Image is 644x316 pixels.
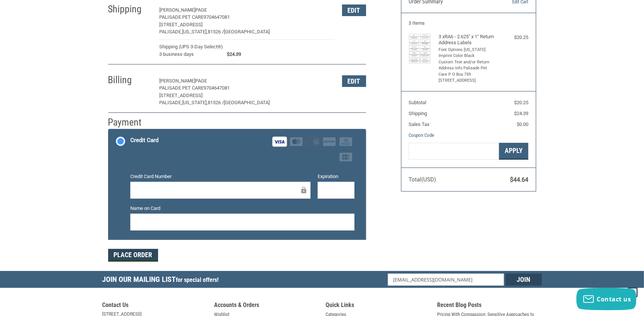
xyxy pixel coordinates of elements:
[326,301,430,311] h5: Quick Links
[439,47,497,53] li: Font Options [US_STATE]
[159,100,182,105] span: Palisade,
[409,176,436,183] span: Total (USD)
[108,74,152,86] h2: Billing
[103,271,223,290] h5: Join Our Mailing List
[176,276,219,283] span: for special offers!
[510,176,528,183] span: $44.64
[318,173,354,180] label: Expiration
[159,51,223,58] span: 3 business days
[159,14,204,20] span: Palisade Pet Care
[159,93,202,98] span: [STREET_ADDRESS]
[208,29,224,34] span: 81526 /
[439,34,497,46] h4: 3 x RA6 - 2.625" x 1" Return Address Labels
[576,288,636,310] button: Contact us
[204,14,230,20] span: 9704647081
[159,85,204,91] span: Palisade Pet Care
[517,121,528,127] span: $0.00
[195,7,207,13] span: Page
[108,116,152,129] h2: Payment
[224,100,270,105] span: [GEOGRAPHIC_DATA]
[182,29,208,34] span: [US_STATE],
[499,143,528,160] button: Apply
[159,78,195,84] span: [PERSON_NAME]
[514,100,528,105] span: $20.25
[506,274,542,286] input: Join
[195,78,207,84] span: Page
[437,301,542,311] h5: Recent Blog Posts
[409,132,434,138] a: Coupon Code
[159,22,202,27] span: [STREET_ADDRESS]
[409,111,427,116] span: Shipping
[182,100,208,105] span: [US_STATE],
[409,121,429,127] span: Sales Tax
[342,4,366,16] button: Edit
[159,43,223,58] span: Shipping (UPS 3-Day Select®)
[498,34,528,41] div: $20.25
[130,205,354,212] label: Name on Card
[597,295,631,303] span: Contact us
[214,301,318,311] h5: Accounts & Orders
[108,3,152,15] h2: Shipping
[409,143,499,160] input: Gift Certificate or Coupon Code
[108,249,158,262] button: Place Order
[514,111,528,116] span: $24.39
[130,134,158,147] div: Credit Card
[159,7,195,13] span: [PERSON_NAME]
[223,51,241,58] span: $24.39
[342,75,366,87] button: Edit
[130,173,311,180] label: Credit Card Number
[409,20,528,26] h3: 3 Items
[224,29,270,34] span: [GEOGRAPHIC_DATA]
[409,100,426,105] span: Subtotal
[159,29,182,34] span: Palisade,
[439,59,497,84] li: Custom Text and/or Return Address Info Palisade Pet Care P O Box 759 [STREET_ADDRESS]
[439,53,497,59] li: Imprint Color Black
[103,301,207,311] h5: Contact Us
[204,85,230,91] span: 9704647081
[208,100,224,105] span: 81526 /
[388,274,504,286] input: Email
